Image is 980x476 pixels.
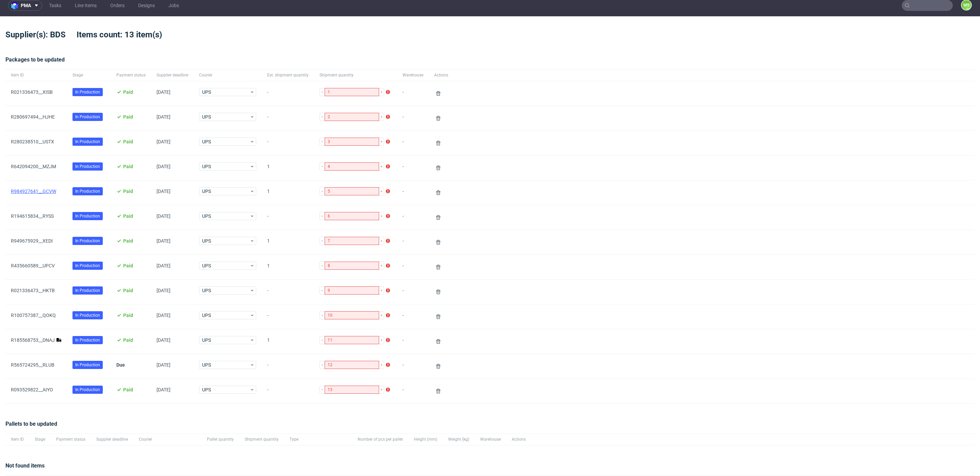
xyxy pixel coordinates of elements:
[77,30,173,39] span: Items count: 13 item(s)
[11,89,53,95] a: R021336473__XISB
[157,114,170,120] span: [DATE]
[320,72,392,78] span: Shipment quantity
[123,189,133,194] span: Paid
[11,164,56,169] a: R642094200__MZJM
[403,263,423,271] span: -
[11,189,56,194] a: R984927641__GCVW
[267,72,309,78] span: Est. shipment quantity
[480,437,501,442] span: Warehouse
[403,72,423,78] span: Warehouse
[202,287,250,294] span: UPS
[267,263,309,271] span: 1
[202,188,250,195] span: UPS
[157,164,170,169] span: [DATE]
[267,362,309,370] span: -
[267,189,309,197] span: 1
[11,213,54,219] a: R194615834__RYSS
[290,437,347,442] span: Type
[403,114,423,122] span: -
[116,362,125,368] span: Due
[123,288,133,293] span: Paid
[267,387,309,395] span: -
[202,89,250,95] span: UPS
[202,362,250,368] span: UPS
[5,420,975,434] div: Pallets to be updated
[75,139,100,145] span: In Production
[267,164,309,172] span: 1
[75,263,100,269] span: In Production
[123,114,133,120] span: Paid
[75,312,100,318] span: In Production
[35,437,45,442] span: Stage
[123,164,133,169] span: Paid
[123,238,133,244] span: Paid
[403,313,423,321] span: -
[202,337,250,343] span: UPS
[403,238,423,246] span: -
[403,362,423,370] span: -
[123,89,133,95] span: Paid
[123,263,133,268] span: Paid
[403,387,423,395] span: -
[414,437,437,442] span: Height (mm)
[5,56,975,69] div: Packages to be updated
[75,362,100,368] span: In Production
[157,72,188,78] span: Supplier deadline
[202,163,250,170] span: UPS
[11,437,24,442] span: Item ID
[11,2,21,10] img: logo
[202,113,250,120] span: UPS
[202,262,250,269] span: UPS
[267,238,309,246] span: 1
[75,213,100,219] span: In Production
[75,337,100,343] span: In Production
[72,72,105,78] span: Stage
[56,437,85,442] span: Payment status
[139,437,196,442] span: Courier
[75,238,100,244] span: In Production
[11,387,53,392] a: R093529822__AIYO
[157,387,170,392] span: [DATE]
[157,313,170,318] span: [DATE]
[11,72,62,78] span: Item ID
[202,237,250,244] span: UPS
[512,437,526,442] span: Actions
[403,164,423,172] span: -
[157,213,170,219] span: [DATE]
[207,437,234,442] span: Pallet quantity
[11,288,55,293] a: R021336473__HKTB
[123,337,133,343] span: Paid
[202,213,250,219] span: UPS
[358,437,403,442] span: Number of pcs per pallet
[202,138,250,145] span: UPS
[267,337,309,346] span: 1
[157,362,170,368] span: [DATE]
[157,189,170,194] span: [DATE]
[157,89,170,95] span: [DATE]
[267,213,309,222] span: -
[434,72,448,78] span: Actions
[21,3,31,8] span: pma
[403,288,423,296] span: -
[403,89,423,98] span: -
[157,238,170,244] span: [DATE]
[11,337,55,343] a: R185568753__DNAJ
[448,437,469,442] span: Weight (kg)
[116,72,146,78] span: Payment status
[75,287,100,294] span: In Production
[11,114,55,120] a: R280697494__HJHE
[75,89,100,95] span: In Production
[199,72,256,78] span: Courier
[96,437,128,442] span: Supplier deadline
[11,362,54,368] a: R565724295__RLUB
[962,0,971,10] figcaption: MS
[75,163,100,170] span: In Production
[123,139,133,144] span: Paid
[403,213,423,222] span: -
[403,139,423,147] span: -
[5,30,77,39] span: Supplier(s): BDS
[202,386,250,393] span: UPS
[123,313,133,318] span: Paid
[245,437,279,442] span: Shipment quantity
[75,114,100,120] span: In Production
